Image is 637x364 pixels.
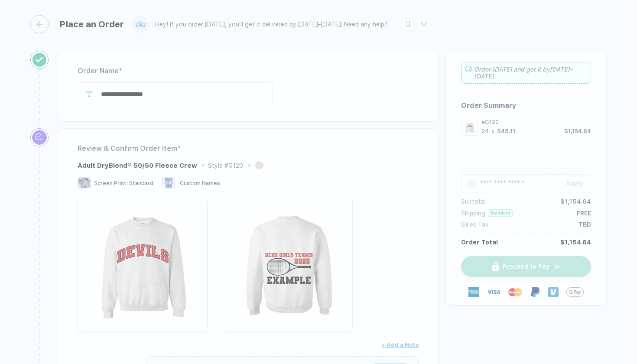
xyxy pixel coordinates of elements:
div: Order Total [461,239,498,246]
div: Apply [566,180,591,187]
div: Subtotal [461,198,486,205]
span: + Add a Note [381,341,419,348]
div: $1,154.64 [560,239,591,246]
span: Standard [129,180,153,186]
div: Order Name [78,64,419,78]
div: Order [DATE] and get it by [DATE]–[DATE] . [461,62,591,84]
div: Order Summary [461,101,591,110]
span: Custom Names [180,180,220,186]
img: 5a013c20-2946-4b63-bde7-23a2e964f75f_nt_back_1756229020134.jpg [227,201,348,322]
div: Hey! If you order [DATE], you'll get it delivered by [DATE]–[DATE]. Need any help? [155,21,388,28]
img: master-card [508,285,522,299]
div: FREE [577,210,591,217]
div: Place an Order [59,19,124,29]
div: #G120 [481,119,591,125]
button: Apply [555,174,591,192]
img: GPay [566,283,584,301]
div: Standard [488,209,513,217]
img: 5a013c20-2946-4b63-bde7-23a2e964f75f_nt_front_1756229020132.jpg [82,201,203,322]
div: $1,154.64 [564,128,591,134]
div: TBD [578,221,591,228]
div: Shipping [461,210,485,217]
img: Screen Print [78,177,91,188]
img: express [468,287,479,297]
div: Style # G120 [208,162,243,169]
div: x [491,128,495,134]
div: $1,154.64 [560,198,591,205]
img: Venmo [548,287,559,297]
img: user profile [133,17,148,32]
div: Review & Confirm Order Item [78,142,419,156]
div: $48.11 [497,128,515,134]
img: Custom Names [162,177,175,188]
span: Screen Print : [94,180,128,186]
div: Sales Tax [461,221,488,228]
img: visa [487,285,500,299]
img: 5a013c20-2946-4b63-bde7-23a2e964f75f_nt_front_1756229020132.jpg [463,121,476,133]
div: 24 [481,128,489,134]
img: Paypal [530,287,540,297]
button: + Add a Note [381,338,419,352]
div: Adult DryBlend® 50/50 Fleece Crew [78,162,197,169]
